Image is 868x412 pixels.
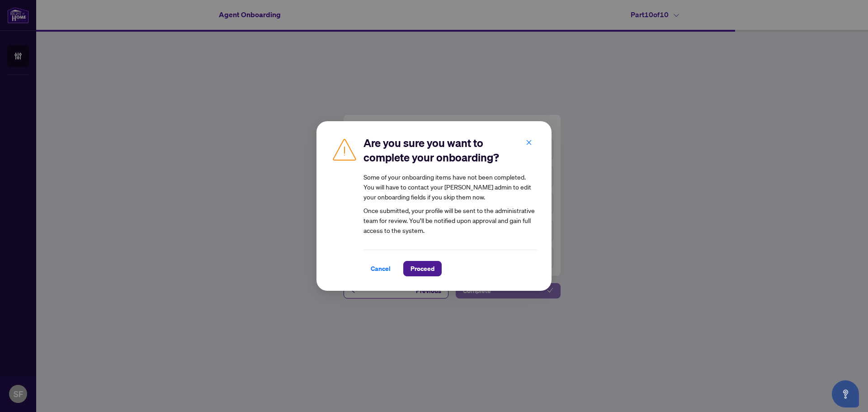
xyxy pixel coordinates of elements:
[363,172,537,235] article: Once submitted, your profile will be sent to the administrative team for review. You’ll be notifi...
[371,261,391,276] span: Cancel
[832,380,859,407] button: Open asap
[363,136,537,165] h2: Are you sure you want to complete your onboarding?
[410,261,434,276] span: Proceed
[331,136,358,163] img: Caution Icon
[403,261,442,276] button: Proceed
[363,172,537,202] div: Some of your onboarding items have not been completed. You will have to contact your [PERSON_NAME...
[363,261,398,276] button: Cancel
[526,139,532,146] span: close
